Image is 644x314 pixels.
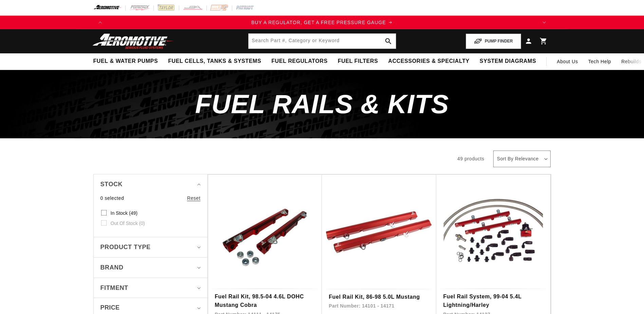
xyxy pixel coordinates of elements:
summary: Fuel Filters [333,53,383,69]
img: Aeromotive [91,33,176,49]
span: In stock (49) [111,210,137,216]
button: PUMP FINDER [466,34,521,49]
span: Fuel & Water Pumps [93,58,158,65]
span: Stock [100,179,123,189]
div: 1 of 4 [107,19,537,26]
span: System Diagrams [480,58,536,65]
span: Fitment [100,283,128,293]
summary: Fuel Regulators [266,53,332,69]
a: Fuel Rail Kit, 86-98 5.0L Mustang [329,293,429,301]
summary: Tech Help [583,53,617,70]
span: Fuel Rails & Kits [195,89,449,119]
summary: Brand (0 selected) [100,258,201,278]
span: Rebuilds [621,58,641,65]
button: Translation missing: en.sections.announcements.next_announcement [537,16,551,29]
span: About Us [557,59,578,64]
span: Accessories & Specialty [388,58,470,65]
summary: Stock (0 selected) [100,174,201,194]
div: Announcement [107,19,537,26]
slideshow-component: Translation missing: en.sections.announcements.announcement_bar [76,16,568,29]
span: Fuel Regulators [271,58,327,65]
span: Product type [100,242,151,252]
summary: Fitment (0 selected) [100,278,201,298]
span: Brand [100,263,124,273]
a: BUY A REGULATOR, GET A FREE PRESSURE GAUGE [107,19,537,26]
span: Fuel Cells, Tanks & Systems [168,58,261,65]
button: search button [381,34,396,49]
a: Fuel Rail System, 99-04 5.4L Lightning/Harley [443,292,544,310]
summary: Fuel Cells, Tanks & Systems [163,53,266,69]
span: Tech Help [588,58,611,65]
summary: Product type (0 selected) [100,237,201,257]
span: Price [100,303,120,312]
summary: Accessories & Specialty [383,53,475,69]
summary: Fuel & Water Pumps [88,53,163,69]
summary: System Diagrams [475,53,541,69]
span: BUY A REGULATOR, GET A FREE PRESSURE GAUGE [251,20,386,25]
button: Translation missing: en.sections.announcements.previous_announcement [93,16,107,29]
span: 0 selected [100,194,124,202]
span: Fuel Filters [338,58,378,65]
span: Out of stock (0) [111,220,145,226]
input: Search by Part Number, Category or Keyword [249,34,396,49]
a: Reset [187,194,201,202]
span: 49 products [457,156,484,161]
a: About Us [552,53,583,70]
a: Fuel Rail Kit, 98.5-04 4.6L DOHC Mustang Cobra [215,292,315,310]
